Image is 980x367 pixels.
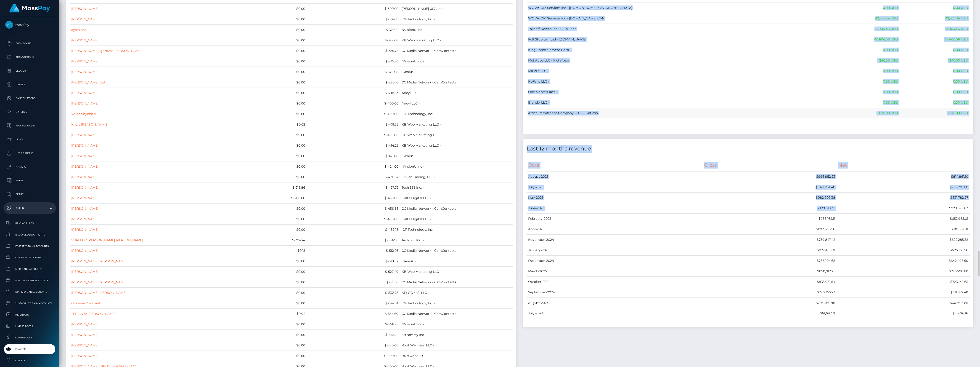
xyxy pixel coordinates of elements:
[3,202,56,214] a: Admin
[527,171,702,182] td: August-2025
[702,182,837,193] td: $949,294.48
[3,93,56,104] a: Cancellations
[252,351,307,361] td: $0.00
[3,189,56,200] a: Search
[71,154,98,158] a: [PERSON_NAME]
[252,77,307,88] td: $0.00
[3,120,56,131] a: Manage Users
[5,191,54,198] p: Search
[833,34,900,45] td: 40,606.56 USD
[252,266,307,277] td: $0.00
[71,7,98,11] a: [PERSON_NAME]
[833,13,900,24] td: 42,427.39 USD
[527,145,970,153] h4: Last 12 months revenue
[400,140,513,151] td: KB Web Marketing LLC -
[400,256,513,266] td: iGenius -
[702,171,837,182] td: $996,952.23
[5,81,54,88] p: Payees
[307,351,400,361] td: $-600.00
[837,235,970,245] td: $622,285.52
[527,256,702,266] td: December-2024
[307,35,400,46] td: $-329.68
[3,287,56,297] a: Ibanera Bank Accounts
[400,14,513,24] td: ICF Technology, Inc. -
[400,77,513,88] td: CC Media Network - CamContacts
[837,159,970,171] th: Net
[5,67,54,74] p: Ledger
[252,14,307,24] td: $0.00
[307,140,400,151] td: $-414.25
[71,143,98,147] a: [PERSON_NAME]
[5,324,54,329] span: Link Services
[71,270,98,274] a: [PERSON_NAME]
[307,182,400,193] td: $-427.72
[400,329,513,340] td: Streamray Inc. -
[252,56,307,67] td: $0.00
[900,76,970,87] td: 0.00 USD
[5,266,54,272] span: MCB Bank Accounts
[5,21,13,29] img: MassPay
[71,249,98,253] a: [PERSON_NAME]
[5,205,54,212] p: Admin
[837,256,970,266] td: $642,498.50
[252,298,307,308] td: $0.00
[527,55,833,66] td: Metatope LLC - MetaTope
[307,109,400,119] td: $-400.60
[71,343,98,347] a: [PERSON_NAME]
[307,235,400,245] td: $-504.90
[527,13,833,24] td: WOWCOM Services Inc - [DOMAIN_NAME] CAN
[527,76,833,87] td: NoFans LLC -
[527,266,702,277] td: March-2025
[527,45,833,55] td: King Entertainment Corp -
[307,298,400,308] td: $-542.14
[307,56,400,67] td: $-347.50
[900,97,970,108] td: 0.00 USD
[900,45,970,55] td: 0.00 USD
[252,161,307,172] td: $0.00
[400,56,513,67] td: NVisionU Inc -
[527,159,702,171] th: Date
[307,130,400,140] td: $-406.80
[702,256,837,266] td: $786,104.65
[5,244,54,249] span: Fortress Bank Accounts
[307,193,400,203] td: $-450.00
[3,333,56,343] a: Commissions
[702,193,837,203] td: $982,909.38
[400,266,513,277] td: KB Web Marketing LLC -
[400,109,513,119] td: ICF Technology, Inc. -
[3,356,56,365] a: Clients
[527,66,833,76] td: MiCard LLC -
[252,24,307,35] td: $0.00
[3,106,56,118] a: Batches
[702,277,837,287] td: $833,981.54
[71,217,98,221] a: [PERSON_NAME]
[71,49,142,53] a: [PERSON_NAME] Igorevna [PERSON_NAME]
[527,277,702,287] td: October-2024
[400,119,513,130] td: KB Web Marketing LLC -
[5,136,54,143] p: Links
[9,4,50,13] img: MassPay Logo
[252,88,307,98] td: $0.00
[5,232,54,237] span: Balance Adjustments
[400,130,513,140] td: KB Web Marketing LLC -
[837,182,970,193] td: $788,391.68
[3,230,56,240] a: Balance Adjustments
[252,109,307,119] td: $0.00
[71,228,98,232] a: [PERSON_NAME]
[252,98,307,109] td: $0.00
[252,214,307,224] td: $0.00
[71,322,98,326] a: [PERSON_NAME]
[5,346,54,352] span: Finance
[307,266,400,277] td: $-522.49
[3,310,56,320] a: Inventory
[3,79,56,90] a: Payees
[252,193,307,203] td: $-200.00
[900,3,970,13] td: 0.00 USD
[833,97,900,108] td: 0.00 USD
[527,298,702,308] td: August-2024
[252,140,307,151] td: $0.00
[252,277,307,287] td: $0.00
[71,122,108,126] a: Khyla [PERSON_NAME]
[307,67,400,77] td: $-379.08
[5,358,54,363] span: Clients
